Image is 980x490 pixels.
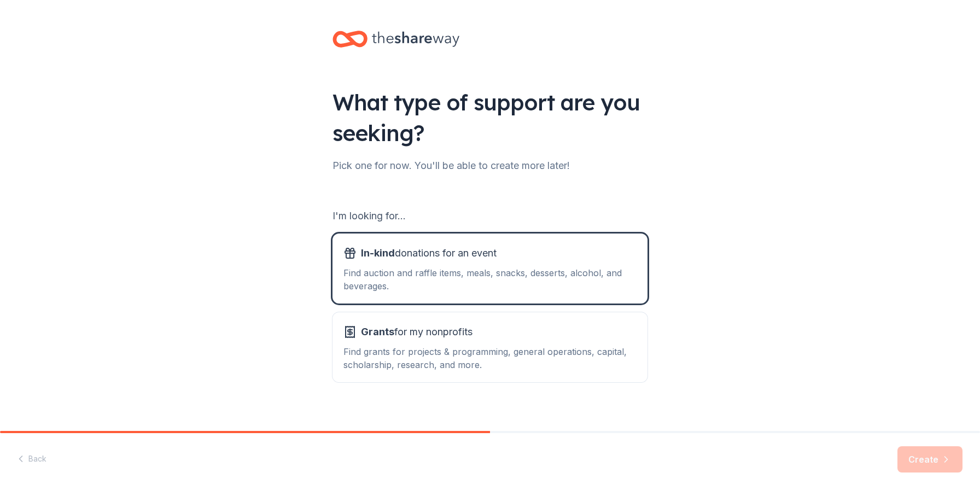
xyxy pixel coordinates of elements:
[343,266,637,293] div: Find auction and raffle items, meals, snacks, desserts, alcohol, and beverages.
[361,244,497,262] span: donations for an event
[361,247,395,259] span: In-kind
[332,234,647,304] button: In-kinddonations for an eventFind auction and raffle items, meals, snacks, desserts, alcohol, and...
[332,157,647,174] div: Pick one for now. You'll be able to create more later!
[332,87,647,148] div: What type of support are you seeking?
[361,323,472,341] span: for my nonprofits
[332,312,647,382] button: Grantsfor my nonprofitsFind grants for projects & programming, general operations, capital, schol...
[343,345,637,371] div: Find grants for projects & programming, general operations, capital, scholarship, research, and m...
[332,207,647,225] div: I'm looking for...
[361,326,394,337] span: Grants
